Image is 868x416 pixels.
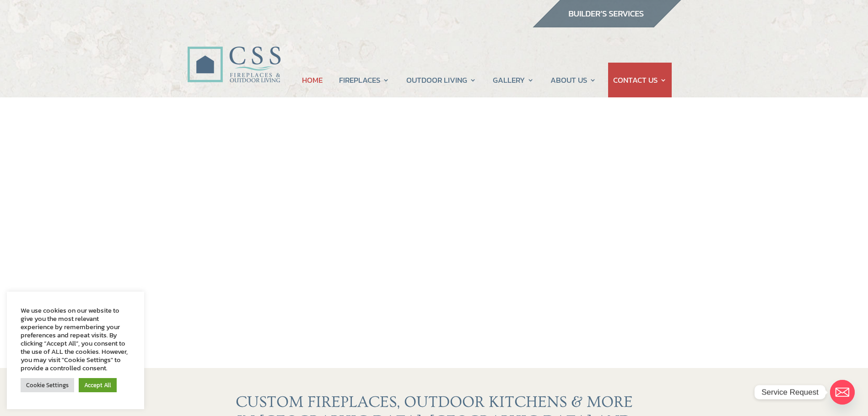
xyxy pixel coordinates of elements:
a: Email [830,380,855,405]
a: GALLERY [493,63,534,97]
a: HOME [302,63,323,97]
a: CONTACT US [613,63,667,97]
a: OUTDOOR LIVING [406,63,476,97]
a: Accept All [79,378,117,392]
a: builder services construction supply [532,19,681,31]
a: Cookie Settings [21,378,74,392]
img: CSS Fireplaces & Outdoor Living (Formerly Construction Solutions & Supply)- Jacksonville Ormond B... [187,21,280,87]
a: ABOUT US [550,63,596,97]
div: We use cookies on our website to give you the most relevant experience by remembering your prefer... [21,306,130,372]
a: FIREPLACES [339,63,389,97]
